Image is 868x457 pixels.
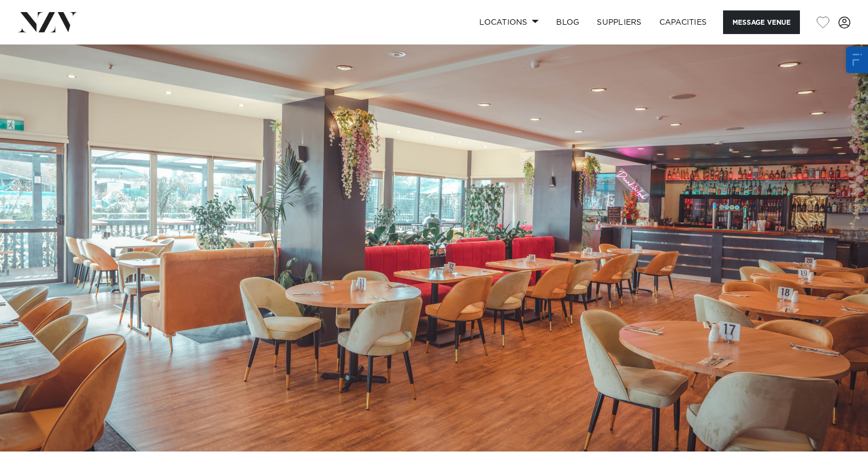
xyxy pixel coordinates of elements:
img: nzv-logo.png [18,12,77,32]
a: Capacities [651,10,716,34]
a: SUPPLIERS [588,10,650,34]
a: Locations [471,10,547,34]
button: Message Venue [723,10,800,34]
a: BLOG [547,10,588,34]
